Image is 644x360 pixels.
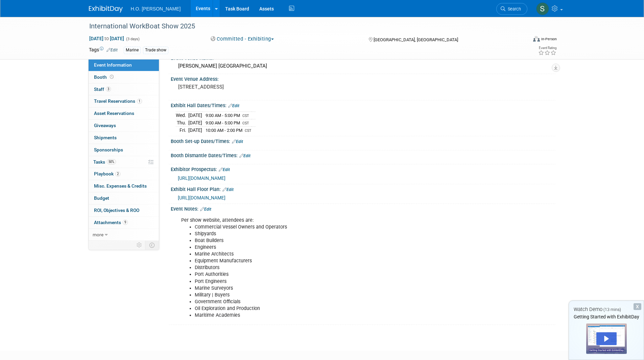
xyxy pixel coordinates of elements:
[89,217,159,229] a: Attachments9
[195,278,477,285] li: Port Engineers
[94,98,142,104] span: Travel Reservations
[89,156,159,168] a: Tasks50%
[94,111,134,116] span: Asset Reservations
[171,100,555,109] div: Exhibit Hall Dates/Times:
[123,220,128,225] span: 9
[171,164,555,173] div: Exhibitor Prospectus:
[242,114,249,118] span: CST
[541,37,557,42] div: In-Person
[634,303,641,310] div: Dismiss
[195,312,477,319] li: Maritime Academies
[188,112,202,119] td: [DATE]
[94,62,132,68] span: Event Information
[89,205,159,216] a: ROI, Objectives & ROO
[487,35,557,45] div: Event Format
[188,126,202,134] td: [DATE]
[195,231,477,237] li: Shipyards
[131,6,181,11] span: H.O. [PERSON_NAME]
[89,107,159,119] a: Asset Reservations
[195,292,477,298] li: Military | Buyers
[206,113,240,118] span: 9:00 AM - 5:00 PM
[603,307,621,312] span: (13 mins)
[178,175,225,181] a: [URL][DOMAIN_NAME]
[176,119,188,127] td: Thu.
[93,232,103,237] span: more
[103,36,110,41] span: to
[94,123,116,128] span: Giveaways
[134,241,145,249] td: Personalize Event Tab Strip
[178,195,225,200] a: [URL][DOMAIN_NAME]
[496,3,527,15] a: Search
[195,298,477,305] li: Government Officials
[89,120,159,131] a: Giveaways
[208,35,277,43] button: Committed - Exhibiting
[200,207,211,212] a: Edit
[93,159,116,165] span: Tasks
[143,47,168,54] div: Trade show
[94,74,115,80] span: Booth
[195,285,477,292] li: Marine Surveyors
[89,59,159,71] a: Event Information
[89,71,159,83] a: Booth
[89,180,159,192] a: Misc. Expenses & Credits
[569,313,644,320] div: Getting Started with ExhibitDay
[176,112,188,119] td: Wed.
[596,332,617,345] div: Play
[171,150,555,159] div: Booth Dismantle Dates/Times:
[89,35,124,42] span: [DATE] [DATE]
[109,74,115,79] span: Booth not reserved yet
[569,306,644,313] div: Watch Demo
[94,171,120,176] span: Playbook
[176,126,188,134] td: Fri.
[171,136,555,145] div: Booth Set-up Dates/Times:
[125,37,140,41] span: (3 days)
[222,187,234,192] a: Edit
[89,95,159,107] a: Travel Reservations1
[89,132,159,144] a: Shipments
[206,120,240,125] span: 9:00 AM - 5:00 PM
[171,74,555,82] div: Event Venue Address:
[195,237,477,244] li: Boat Builders
[195,271,477,278] li: Port Authorities
[219,167,230,172] a: Edit
[94,195,109,201] span: Budget
[195,224,477,231] li: Commercial Vessel Owners and Operators
[124,47,141,54] div: Marine
[195,258,477,264] li: Equipment Manufacturers
[228,103,239,108] a: Edit
[89,168,159,180] a: Playbook2
[171,204,555,213] div: Event Notes:
[94,208,139,213] span: ROI, Objectives & ROO
[137,99,142,104] span: 1
[536,2,549,15] img: Spencer Selig
[195,305,477,312] li: Oil Exploration and Production
[195,264,477,271] li: Distributors
[107,159,116,164] span: 50%
[195,244,477,251] li: Engineers
[239,153,251,158] a: Edit
[89,144,159,156] a: Sponsorships
[245,128,252,133] span: CST
[89,6,123,13] img: ExhibitDay
[242,121,249,125] span: CST
[232,139,243,144] a: Edit
[176,61,550,71] div: [PERSON_NAME] [GEOGRAPHIC_DATA]
[94,87,111,92] span: Staff
[89,46,118,54] td: Tags
[195,251,477,258] li: Marine Architects
[374,37,458,42] span: [GEOGRAPHIC_DATA], [GEOGRAPHIC_DATA]
[188,119,202,127] td: [DATE]
[538,46,556,50] div: Event Rating
[505,6,521,11] span: Search
[106,87,111,92] span: 3
[89,83,159,95] a: Staff3
[94,183,147,189] span: Misc. Expenses & Credits
[115,171,120,176] span: 2
[145,241,159,249] td: Toggle Event Tabs
[533,36,540,42] img: Format-Inperson.png
[178,84,324,90] pre: [STREET_ADDRESS]
[171,184,555,193] div: Exhibit Hall Floor Plan:
[94,220,128,225] span: Attachments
